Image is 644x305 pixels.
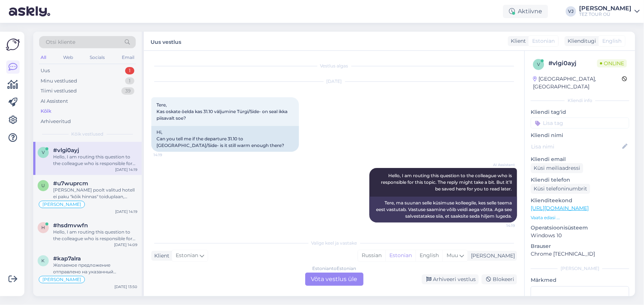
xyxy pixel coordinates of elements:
div: Klienditugi [565,37,596,45]
div: AI Assistent [41,98,68,105]
div: Klient [151,252,169,260]
img: Askly Logo [6,38,20,52]
span: #u7wuprcm [53,180,88,187]
div: 1 [125,67,134,74]
label: Uus vestlus [151,36,181,46]
a: [PERSON_NAME]TEZ TOUR OÜ [579,6,640,17]
div: Kõik [41,108,51,115]
span: v [537,62,540,67]
p: Kliendi email [531,155,629,163]
span: k [42,258,45,263]
span: Otsi kliente [46,38,75,46]
span: AI Assistent [487,162,515,168]
p: Operatsioonisüsteem [531,224,629,232]
span: [PERSON_NAME] [42,277,81,282]
div: Russian [358,250,385,261]
div: Желаемое предложение отправлено на указанный электронный адрес. [53,262,137,275]
div: Arhiveeritud [41,118,71,125]
div: Email [120,53,136,62]
div: 1 [125,77,134,85]
div: Kliendi info [531,97,629,104]
div: Küsi telefoninumbrit [531,184,590,194]
div: Hello, I am routing this question to the colleague who is responsible for this topic. The reply m... [53,154,137,167]
div: [PERSON_NAME] poolt valitud hotell ei paku "kõik hinnas" toiduplaan, ainult hommikusöögid [53,187,137,200]
div: Klient [508,37,526,45]
span: #hsdmvwfn [53,222,88,229]
span: u [41,183,45,188]
div: [PERSON_NAME] [468,252,515,260]
p: Brauser [531,242,629,250]
a: [URL][DOMAIN_NAME] [531,205,589,211]
div: [GEOGRAPHIC_DATA], [GEOGRAPHIC_DATA] [533,75,622,91]
span: 14:19 [154,152,181,158]
div: # vlgi0ayj [548,59,597,68]
div: [DATE] 14:19 [115,209,137,214]
span: 14:19 [487,223,515,228]
div: Võta vestlus üle [305,273,364,286]
div: VJ [566,6,576,17]
span: #kap7alra [53,255,81,262]
div: All [39,53,48,62]
p: Kliendi nimi [531,132,629,139]
div: Arhiveeri vestlus [422,274,479,284]
div: Web [62,53,75,62]
p: Kliendi tag'id [531,108,629,116]
div: [DATE] 14:19 [115,167,137,172]
div: Estonian [385,250,416,261]
div: Tere, ma suunan selle küsimuse kolleegile, kes selle teema eest vastutab. Vastuse saamine võib ve... [369,197,517,222]
input: Lisa nimi [531,143,621,151]
p: Chrome [TECHNICAL_ID] [531,250,629,258]
div: Uus [41,67,50,74]
span: [PERSON_NAME] [42,202,81,207]
div: [PERSON_NAME] [579,6,631,11]
div: Vestlus algas [151,63,517,69]
span: Online [597,59,627,67]
p: Klienditeekond [531,197,629,204]
div: [DATE] 13:50 [114,284,137,290]
div: Küsi meiliaadressi [531,163,583,173]
div: [DATE] [151,78,517,85]
div: 39 [121,87,134,95]
input: Lisa tag [531,118,629,129]
p: Windows 10 [531,232,629,239]
span: English [602,37,621,45]
div: Estonian to Estonian [312,265,356,272]
div: Tiimi vestlused [41,87,77,95]
div: [DATE] 14:09 [114,242,137,248]
div: Blokeeri [482,274,517,284]
span: Kõik vestlused [72,131,104,137]
span: Estonian [176,252,198,260]
span: Estonian [532,37,555,45]
span: h [41,225,45,230]
span: Hello, I am routing this question to the colleague who is responsible for this topic. The reply m... [381,173,513,192]
div: English [416,250,442,261]
div: TEZ TOUR OÜ [579,11,631,17]
div: [PERSON_NAME] [531,265,629,272]
div: Hi, Can you tell me if the departure 31.10 to [GEOGRAPHIC_DATA]/Side- is it still warm enough there? [151,126,299,152]
span: Tere, Kas oskate öelda kas 31.10 väljumine Türgi/Side- on seal ikka piisavalt soe? [156,102,289,121]
p: Märkmed [531,276,629,284]
p: Kliendi telefon [531,176,629,184]
div: Valige keel ja vastake [151,240,517,246]
div: Aktiivne [503,5,548,18]
p: Vaata edasi ... [531,214,629,221]
span: #vlgi0ayj [53,147,79,154]
span: v [42,150,45,155]
div: Minu vestlused [41,77,77,85]
div: Socials [88,53,106,62]
span: Muu [447,252,458,259]
div: Hello, I am routing this question to the colleague who is responsible for this topic. The reply m... [53,229,137,242]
